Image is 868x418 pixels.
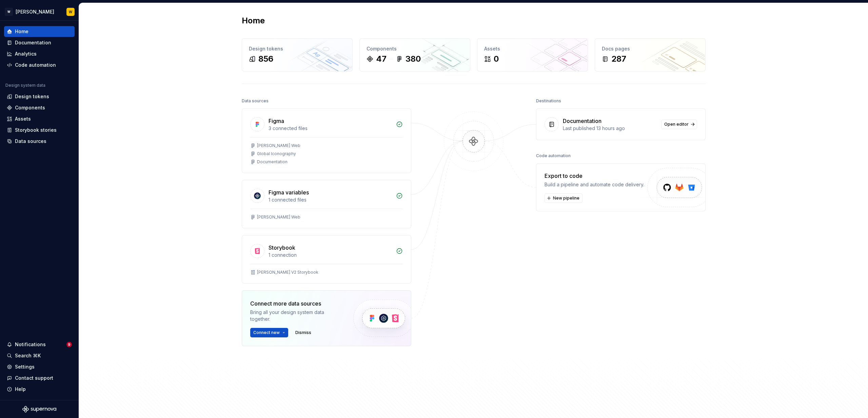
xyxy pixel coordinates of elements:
[22,406,56,413] svg: Supernova Logo
[536,151,571,161] div: Code automation
[406,54,421,64] div: 380
[15,341,46,348] div: Notifications
[257,214,300,220] div: [PERSON_NAME] Web
[661,120,697,129] a: Open editor
[258,54,273,64] div: 856
[15,28,28,35] div: Home
[15,93,49,100] div: Design tokens
[253,330,280,335] span: Connect new
[4,26,75,37] a: Home
[494,54,499,64] div: 0
[376,54,387,64] div: 47
[545,193,583,203] button: New pipeline
[5,8,13,16] div: W
[4,373,75,383] button: Contact support
[545,172,644,180] div: Export to code
[563,125,657,132] div: Last published 13 hours ago
[484,45,581,52] div: Assets
[269,125,392,132] div: 3 connected files
[15,352,41,359] div: Search ⌘K
[15,50,37,57] div: Analytics
[15,363,35,370] div: Settings
[242,38,353,71] a: Design tokens856
[4,48,75,59] a: Analytics
[15,138,46,145] div: Data sources
[595,38,706,71] a: Docs pages287
[536,96,561,106] div: Destinations
[4,361,75,372] a: Settings
[563,117,601,125] div: Documentation
[242,235,411,284] a: Storybook1 connection[PERSON_NAME] V2 Storybook
[15,386,26,393] div: Help
[602,45,698,52] div: Docs pages
[611,54,626,64] div: 287
[4,37,75,48] a: Documentation
[5,83,45,88] div: Design system data
[4,102,75,113] a: Components
[257,159,288,165] div: Documentation
[250,328,288,337] button: Connect new
[15,39,51,46] div: Documentation
[4,136,75,147] a: Data sources
[15,62,56,68] div: Code automation
[15,375,53,381] div: Contact support
[250,309,342,322] div: Bring all your design system data together.
[4,91,75,102] a: Design tokens
[269,244,295,252] div: Storybook
[545,181,644,188] div: Build a pipeline and automate code delivery.
[292,328,314,337] button: Dismiss
[257,270,318,275] div: [PERSON_NAME] V2 Storybook
[269,188,309,196] div: Figma variables
[4,384,75,395] button: Help
[295,330,311,335] span: Dismiss
[477,38,588,71] a: Assets0
[4,350,75,361] button: Search ⌘K
[4,60,75,70] a: Code automation
[249,45,346,52] div: Design tokens
[4,113,75,124] a: Assets
[664,122,689,127] span: Open editor
[242,15,265,26] h2: Home
[15,127,57,133] div: Storybook stories
[257,143,300,148] div: [PERSON_NAME] Web
[66,342,72,347] span: 9
[553,195,579,201] span: New pipeline
[1,4,77,19] button: W[PERSON_NAME]W
[269,196,392,203] div: 1 connected files
[250,299,342,308] div: Connect more data sources
[4,339,75,350] button: Notifications9
[69,9,72,15] div: W
[15,116,31,122] div: Assets
[367,45,463,52] div: Components
[359,38,470,71] a: Components47380
[242,96,269,106] div: Data sources
[15,104,45,111] div: Components
[242,180,411,228] a: Figma variables1 connected files[PERSON_NAME] Web
[257,151,296,156] div: Global Iconography
[4,125,75,135] a: Storybook stories
[16,8,54,15] div: [PERSON_NAME]
[242,108,411,173] a: Figma3 connected files[PERSON_NAME] WebGlobal IconographyDocumentation
[269,252,392,258] div: 1 connection
[269,117,284,125] div: Figma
